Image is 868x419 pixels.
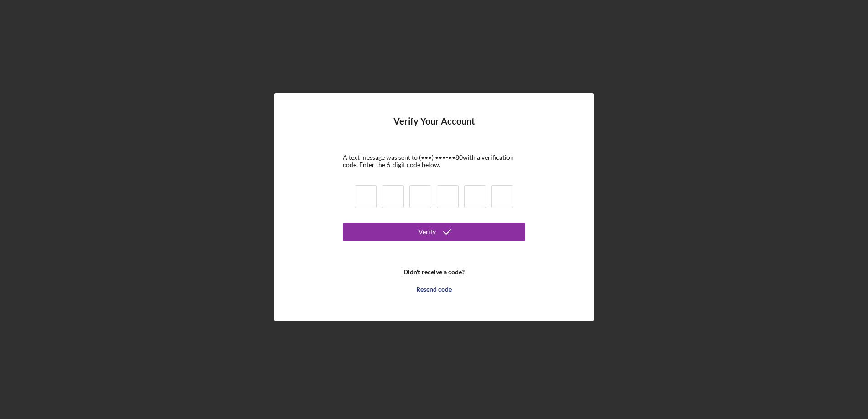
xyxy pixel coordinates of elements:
[418,223,436,241] div: Verify
[403,268,465,276] b: Didn't receive a code?
[393,116,475,140] h4: Verify Your Account
[343,154,525,168] div: A text message was sent to (•••) •••-•• 80 with a verification code. Enter the 6-digit code below.
[416,280,452,299] div: Resend code
[343,223,525,241] button: Verify
[343,280,525,299] button: Resend code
